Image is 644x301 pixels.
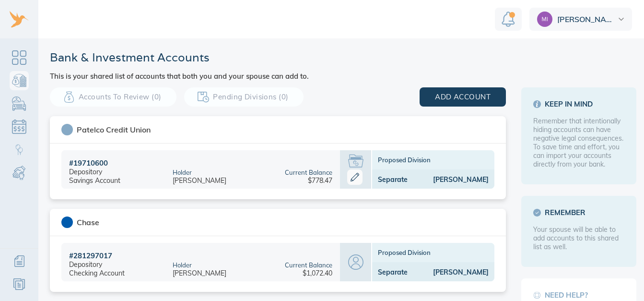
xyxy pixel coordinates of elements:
[10,275,29,294] a: Resources
[69,269,125,277] div: Checking Account
[77,217,99,227] div: Chase
[285,261,332,269] div: Current Balance
[10,71,29,90] a: Bank Accounts & Investments
[173,176,226,185] div: [PERSON_NAME]
[173,269,226,277] div: [PERSON_NAME]
[533,290,624,300] span: Need help?
[303,269,332,277] div: $1,072.40
[50,72,309,80] h3: This is your shared list of accounts that both you and your spouse can add to.
[408,175,489,184] div: [PERSON_NAME]
[69,260,102,269] div: Depository
[372,243,494,262] div: Proposed Division
[533,117,624,169] div: Remember that intentionally hiding accounts can have negative legal consequences. To save time an...
[10,117,29,136] a: Debts & Obligations
[533,225,624,251] div: Your spouse will be able to add accounts to this shared list as well.
[69,176,120,185] div: Savings Account
[10,163,29,182] a: Child & Spousal Support
[69,251,112,260] div: # 281297017
[69,158,108,168] div: # 19710600
[50,50,309,65] h1: Bank & Investment Accounts
[10,252,29,271] a: Additional Information
[408,268,489,277] div: [PERSON_NAME]
[10,94,29,113] a: Personal Possessions
[77,125,151,134] div: Patelco Credit Union
[69,168,102,176] div: Depository
[372,150,494,169] div: Proposed Division
[435,91,491,103] span: add account
[420,87,506,107] button: add account
[378,268,408,277] div: Separate
[173,169,192,176] div: Holder
[533,208,624,217] span: Remember
[308,176,332,185] div: $778.47
[533,99,624,109] span: Keep in mind
[537,12,552,27] img: 235fe030b3e2cec80447a6cf73031b5b
[557,15,616,23] span: [PERSON_NAME]
[10,140,29,159] a: Child Custody & Parenting
[378,175,408,184] div: Separate
[10,48,29,67] a: Dashboard
[618,18,624,21] img: dropdown.svg
[173,261,192,269] div: Holder
[502,12,515,27] img: Notification
[285,169,332,176] div: Current Balance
